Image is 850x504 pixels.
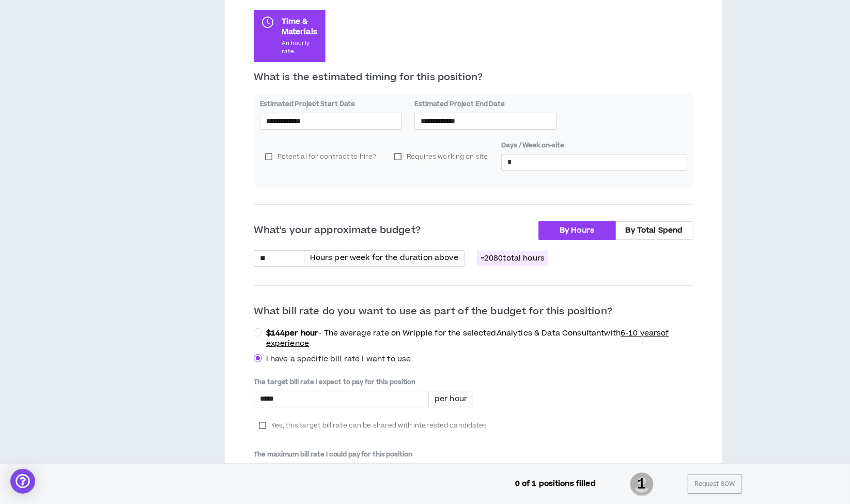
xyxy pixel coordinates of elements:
div: Open Intercom Messenger [10,469,35,494]
span: Yes, this target bill rate can be shared with interested candidates [271,420,487,431]
label: Potential for contract to hire? [260,149,381,164]
label: Estimated Project Start Date [260,99,403,109]
span: 6-10 years of experience [266,328,669,349]
button: Request SOW [688,475,741,494]
p: What is the estimated timing for this position? [254,70,693,85]
p: 0 of 1 positions filled [515,478,596,490]
div: per hour [429,391,473,407]
strong: $ 144 per hour [266,328,319,339]
label: The target bill rate I expect to pay for this position [254,377,473,387]
label: Estimated Project End Date [414,99,557,109]
p: What bill rate do you want to use as part of the budget for this position? [254,302,693,319]
span: By Hours [560,225,594,236]
label: Days / Week on-site [501,141,687,150]
p: Hours per week for the duration above [310,252,458,264]
p: ~ 2080 total hours [477,251,548,266]
p: What's your approximate budget? [254,223,421,238]
span: By Total Spend [626,225,683,236]
p: - The average rate on Wripple for the selected Analytics & Data Consultant with [266,328,685,349]
label: Requires working on site [389,149,493,164]
span: I have a specific bill rate I want to use [266,354,411,364]
label: The maximum bill rate I could pay for this position [254,450,473,459]
span: 1 [630,471,654,497]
